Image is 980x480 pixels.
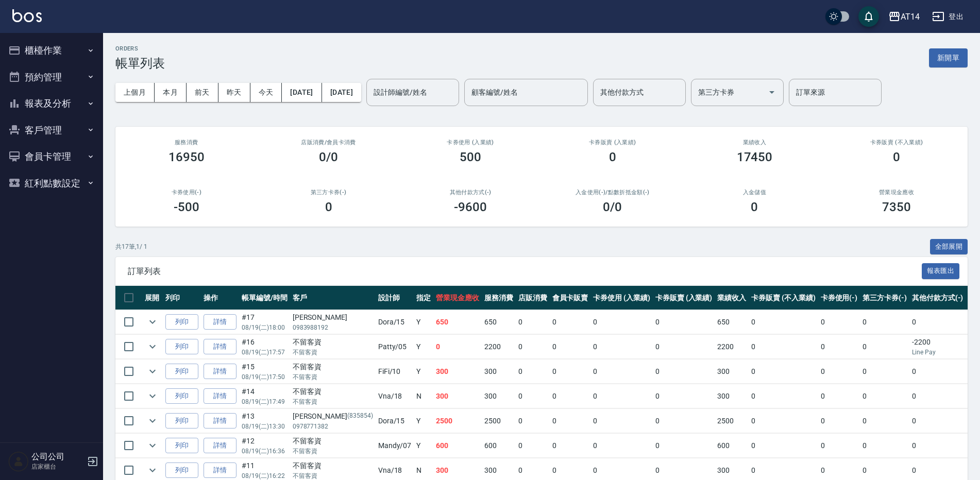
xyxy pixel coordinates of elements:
[293,337,373,348] div: 不留客資
[590,335,653,359] td: 0
[482,434,516,458] td: 600
[715,434,749,458] td: 600
[142,286,163,310] th: 展開
[433,384,482,408] td: 300
[922,263,960,279] button: 報表匯出
[414,409,433,433] td: Y
[293,362,373,372] div: 不留客資
[165,413,198,429] button: 列印
[550,359,591,384] td: 0
[609,150,616,164] h3: 0
[930,239,968,255] button: 全部展開
[653,359,715,384] td: 0
[145,364,160,379] button: expand row
[860,359,909,384] td: 0
[590,310,653,334] td: 0
[590,384,653,408] td: 0
[293,422,373,431] p: 0978771382
[201,286,239,310] th: 操作
[293,386,373,397] div: 不留客資
[818,384,860,408] td: 0
[204,364,236,380] a: 詳情
[128,266,922,277] span: 訂單列表
[165,462,198,478] button: 列印
[818,286,860,310] th: 卡券使用(-)
[838,189,955,196] h2: 營業現金應收
[242,348,288,357] p: 08/19 (二) 17:57
[653,409,715,433] td: 0
[242,397,288,406] p: 08/19 (二) 17:49
[482,310,516,334] td: 650
[414,359,433,384] td: Y
[376,310,414,334] td: Dora /15
[293,372,373,382] p: 不留客資
[922,266,960,276] a: 報表匯出
[550,286,591,310] th: 會員卡販賣
[749,335,818,359] td: 0
[749,310,818,334] td: 0
[860,310,909,334] td: 0
[165,339,198,355] button: 列印
[376,359,414,384] td: FiFi /10
[4,64,99,91] button: 預約管理
[433,310,482,334] td: 650
[482,409,516,433] td: 2500
[653,286,715,310] th: 卡券販賣 (入業績)
[516,409,550,433] td: 0
[653,335,715,359] td: 0
[347,411,373,422] p: (835854)
[242,323,288,332] p: 08/19 (二) 18:00
[4,143,99,170] button: 會員卡管理
[516,434,550,458] td: 0
[376,384,414,408] td: Vna /18
[860,286,909,310] th: 第三方卡券(-)
[290,286,376,310] th: 客戶
[293,460,373,471] div: 不留客資
[145,314,160,330] button: expand row
[165,364,198,380] button: 列印
[270,189,387,196] h2: 第三方卡券(-)
[242,447,288,456] p: 08/19 (二) 16:36
[414,286,433,310] th: 指定
[165,314,198,330] button: 列印
[715,384,749,408] td: 300
[550,384,591,408] td: 0
[749,286,818,310] th: 卡券販賣 (不入業績)
[115,242,147,251] p: 共 17 筆, 1 / 1
[858,6,879,27] button: save
[325,200,332,214] h3: 0
[218,83,250,102] button: 昨天
[239,335,290,359] td: #16
[860,434,909,458] td: 0
[293,411,373,422] div: [PERSON_NAME]
[433,434,482,458] td: 600
[590,359,653,384] td: 0
[376,409,414,433] td: Dora /15
[550,409,591,433] td: 0
[838,139,955,146] h2: 卡券販賣 (不入業績)
[168,150,205,164] h3: 16950
[293,436,373,447] div: 不留客資
[737,150,773,164] h3: 17450
[165,438,198,454] button: 列印
[187,83,218,102] button: 前天
[764,84,780,100] button: Open
[433,359,482,384] td: 300
[204,339,236,355] a: 詳情
[590,286,653,310] th: 卡券使用 (入業績)
[414,434,433,458] td: Y
[818,434,860,458] td: 0
[115,83,155,102] button: 上個月
[414,384,433,408] td: N
[818,310,860,334] td: 0
[516,359,550,384] td: 0
[4,117,99,144] button: 客戶管理
[414,310,433,334] td: Y
[204,462,236,478] a: 詳情
[8,451,29,472] img: Person
[322,83,361,102] button: [DATE]
[653,434,715,458] td: 0
[516,310,550,334] td: 0
[715,409,749,433] td: 2500
[749,434,818,458] td: 0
